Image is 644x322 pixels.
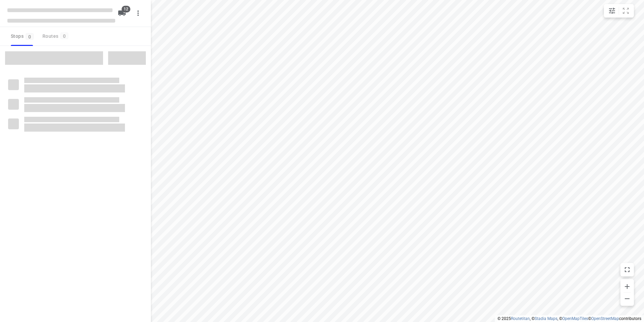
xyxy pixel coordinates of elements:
a: OpenMapTiles [562,316,588,321]
div: small contained button group [604,4,634,18]
button: Map settings [605,4,619,18]
li: © 2025 , © , © © contributors [497,316,641,321]
a: OpenStreetMap [591,316,619,321]
a: Stadia Maps [535,316,557,321]
a: Routetitan [511,316,530,321]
